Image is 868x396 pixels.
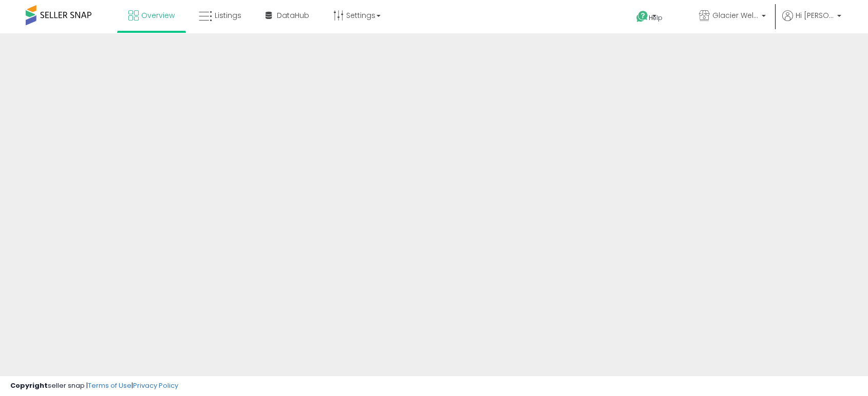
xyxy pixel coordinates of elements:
[88,381,131,390] a: Terms of Use
[141,10,175,21] span: Overview
[628,3,683,33] a: Help
[277,10,309,21] span: DataHub
[133,381,178,390] a: Privacy Policy
[636,10,649,23] i: Get Help
[10,381,48,390] strong: Copyright
[782,10,841,33] a: Hi [PERSON_NAME]
[712,10,759,21] span: Glacier Wellness
[215,10,241,21] span: Listings
[10,381,178,391] div: seller snap | |
[796,10,834,21] span: Hi [PERSON_NAME]
[649,13,663,22] span: Help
